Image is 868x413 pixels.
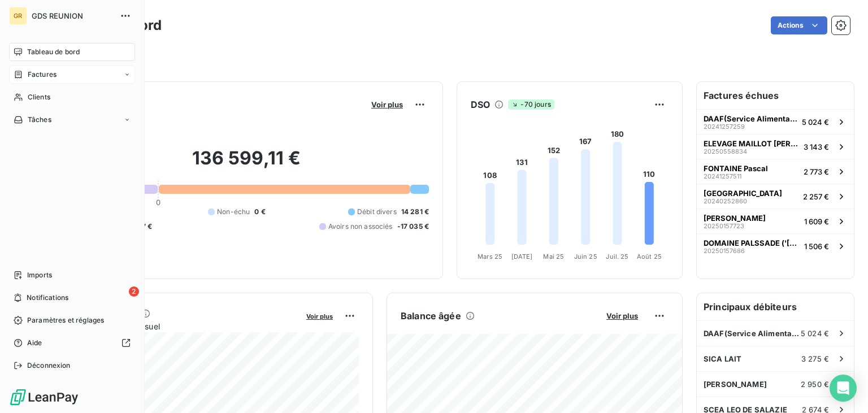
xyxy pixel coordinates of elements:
[9,43,135,61] a: Tableau de bord
[64,320,298,332] span: Chiffre d'affaires mensuel
[803,192,829,201] span: 2 257 €
[704,223,744,229] span: 20250157723
[637,253,662,260] tspan: Août 25
[704,114,797,123] span: DAAF(Service Alimentation)
[511,253,533,260] tspan: [DATE]
[397,221,429,232] span: -17 035 €
[830,375,857,402] div: Open Intercom Messenger
[9,311,135,329] a: Paramètres et réglages
[254,207,265,217] span: 0 €
[804,217,829,226] span: 1 609 €
[771,16,827,34] button: Actions
[574,253,597,260] tspan: Juin 25
[804,242,829,251] span: 1 506 €
[28,92,50,102] span: Clients
[28,115,51,125] span: Tâches
[697,82,854,109] h6: Factures échues
[804,142,829,151] span: 3 143 €
[704,354,741,363] span: SICA LAIT
[704,164,768,173] span: FONTAINE Pascal
[9,334,135,352] a: Aide
[704,329,801,338] span: DAAF(Service Alimentation)
[704,123,745,130] span: 20241257259
[606,253,628,260] tspan: Juil. 25
[27,338,42,348] span: Aide
[306,312,333,320] span: Voir plus
[32,11,113,20] span: GDS REUNION
[27,270,52,280] span: Imports
[704,173,741,180] span: 20241257511
[27,293,68,303] span: Notifications
[9,88,135,106] a: Clients
[401,309,461,323] h6: Balance âgée
[27,360,71,371] span: Déconnexion
[704,214,766,223] span: [PERSON_NAME]
[704,189,782,198] span: [GEOGRAPHIC_DATA]
[801,329,829,338] span: 5 024 €
[802,118,829,127] span: 5 024 €
[704,380,767,389] span: [PERSON_NAME]
[328,221,393,232] span: Avoirs non associés
[217,207,250,217] span: Non-échu
[704,247,745,254] span: 20250157686
[9,266,135,284] a: Imports
[697,134,854,159] button: ELEVAGE MAILLOT [PERSON_NAME]202505588343 143 €
[371,100,403,109] span: Voir plus
[9,7,27,25] div: GR
[704,198,747,205] span: 20240252860
[606,311,638,320] span: Voir plus
[27,315,104,325] span: Paramètres et réglages
[28,69,57,80] span: Factures
[303,311,336,321] button: Voir plus
[704,148,747,155] span: 20250558834
[9,388,79,406] img: Logo LeanPay
[697,233,854,258] button: DOMAINE PALSSADE ('[PERSON_NAME]202501576861 506 €
[156,198,160,207] span: 0
[64,147,429,181] h2: 136 599,11 €
[697,159,854,184] button: FONTAINE Pascal202412575112 773 €
[543,253,564,260] tspan: Mai 25
[704,139,799,148] span: ELEVAGE MAILLOT [PERSON_NAME]
[401,207,429,217] span: 14 281 €
[129,286,139,297] span: 2
[704,238,800,247] span: DOMAINE PALSSADE ('[PERSON_NAME]
[804,167,829,176] span: 2 773 €
[801,380,829,389] span: 2 950 €
[357,207,397,217] span: Débit divers
[697,109,854,134] button: DAAF(Service Alimentation)202412572595 024 €
[27,47,80,57] span: Tableau de bord
[697,208,854,233] button: [PERSON_NAME]202501577231 609 €
[697,184,854,208] button: [GEOGRAPHIC_DATA]202402528602 257 €
[368,99,406,110] button: Voir plus
[471,98,490,111] h6: DSO
[9,111,135,129] a: Tâches
[801,354,829,363] span: 3 275 €
[478,253,502,260] tspan: Mars 25
[508,99,554,110] span: -70 jours
[9,66,135,84] a: Factures
[603,311,641,321] button: Voir plus
[697,293,854,320] h6: Principaux débiteurs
